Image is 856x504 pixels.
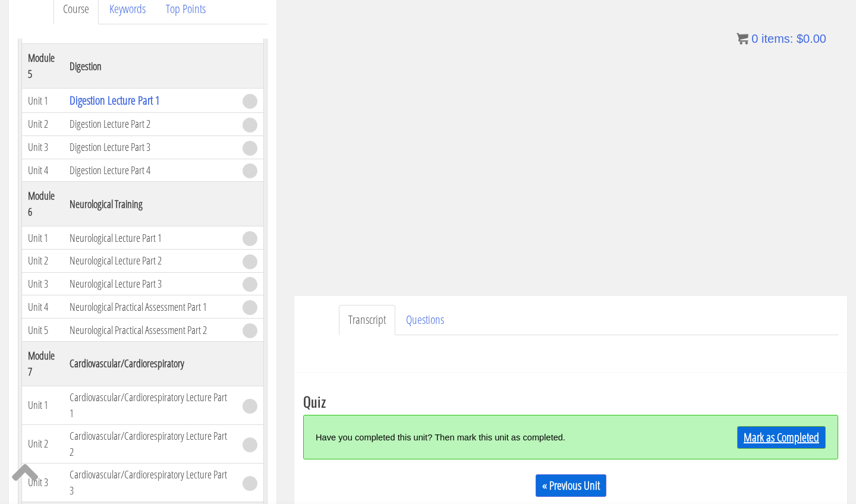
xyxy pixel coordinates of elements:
[761,32,793,45] span: items:
[22,182,64,226] th: Module 6
[64,463,237,502] td: Cardiovascular/Cardiorespiratory Lecture Part 3
[70,92,160,108] a: Digestion Lecture Part 1
[22,136,64,159] td: Unit 3
[316,424,692,450] div: Have you completed this unit? Then mark this unit as completed.
[22,250,64,273] td: Unit 2
[64,341,237,386] th: Cardiovascular/Cardiorespiratory
[64,159,237,182] td: Digestion Lecture Part 4
[22,159,64,182] td: Unit 4
[22,272,64,295] td: Unit 3
[751,32,758,45] span: 0
[64,113,237,136] td: Digestion Lecture Part 2
[396,305,454,335] a: Questions
[64,226,237,250] td: Neurological Lecture Part 1
[64,44,237,89] th: Digestion
[22,424,64,463] td: Unit 2
[64,386,237,424] td: Cardiovascular/Cardiorespiratory Lecture Part 1
[22,341,64,386] th: Module 7
[737,33,748,45] img: icon11.png
[737,32,826,45] a: 0 items: $0.00
[22,113,64,136] td: Unit 2
[303,393,838,409] h3: Quiz
[22,44,64,89] th: Module 5
[22,319,64,342] td: Unit 5
[64,272,237,295] td: Neurological Lecture Part 3
[64,250,237,273] td: Neurological Lecture Part 2
[536,474,606,497] a: « Previous Unit
[22,295,64,319] td: Unit 4
[737,426,826,449] a: Mark as Completed
[22,226,64,250] td: Unit 1
[339,305,395,335] a: Transcript
[64,136,237,159] td: Digestion Lecture Part 3
[22,89,64,113] td: Unit 1
[64,182,237,226] th: Neurological Training
[64,295,237,319] td: Neurological Practical Assessment Part 1
[64,424,237,463] td: Cardiovascular/Cardiorespiratory Lecture Part 2
[797,32,826,45] bdi: 0.00
[797,32,803,45] span: $
[64,319,237,342] td: Neurological Practical Assessment Part 2
[22,386,64,424] td: Unit 1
